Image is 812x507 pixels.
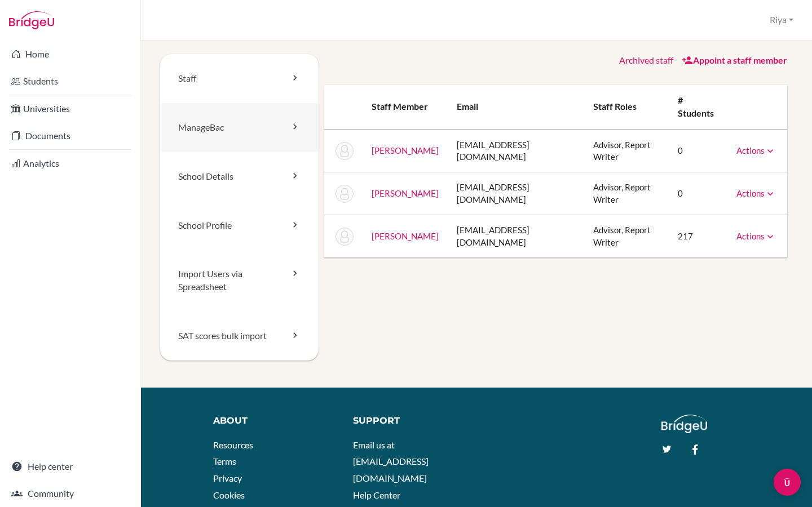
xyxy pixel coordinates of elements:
[584,85,669,130] th: Staff roles
[363,85,448,130] th: Staff member
[160,250,319,312] a: Import Users via Spreadsheet
[669,130,727,172] td: 0
[213,473,242,483] a: Privacy
[584,130,669,172] td: Advisor, Report Writer
[353,415,468,428] div: Support
[213,456,236,466] a: Terms
[669,172,727,215] td: 0
[661,415,707,433] img: logo_white@2x-f4f0deed5e89b7ecb1c2cc34c3e3d731f90f0f143d5ea2071677605dd97b5244.png
[2,455,138,478] a: Help center
[682,55,787,65] a: Appoint a staff member
[160,103,319,152] a: ManageBac
[372,188,439,198] a: [PERSON_NAME]
[213,490,245,500] a: Cookies
[669,85,727,130] th: # students
[448,130,585,172] td: [EMAIL_ADDRESS][DOMAIN_NAME]
[213,415,337,428] div: About
[9,11,54,29] img: Bridge-U
[2,482,138,505] a: Community
[584,172,669,215] td: Advisor, Report Writer
[353,439,429,483] a: Email us at [EMAIL_ADDRESS][DOMAIN_NAME]
[2,124,138,147] a: Documents
[353,490,400,500] a: Help Center
[2,43,138,65] a: Home
[160,152,319,201] a: School Details
[736,145,776,155] a: Actions
[213,439,253,450] a: Resources
[736,188,776,198] a: Actions
[774,469,801,496] div: Open Intercom Messenger
[448,172,585,215] td: [EMAIL_ADDRESS][DOMAIN_NAME]
[669,215,727,257] td: 217
[160,201,319,250] a: School Profile
[160,312,319,361] a: SAT scores bulk import
[448,85,585,130] th: Email
[336,142,354,160] img: Sheryl Bridgewater
[160,54,319,103] a: Staff
[736,231,776,241] a: Actions
[448,215,585,257] td: [EMAIL_ADDRESS][DOMAIN_NAME]
[2,152,138,175] a: Analytics
[2,70,138,92] a: Students
[619,55,673,65] a: Archived staff
[2,97,138,120] a: Universities
[336,228,354,246] img: Brandon Smalls
[765,10,798,30] button: Riya
[584,215,669,257] td: Advisor, Report Writer
[372,231,439,241] a: [PERSON_NAME]
[336,185,354,203] img: Elif Caglar
[372,145,439,155] a: [PERSON_NAME]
